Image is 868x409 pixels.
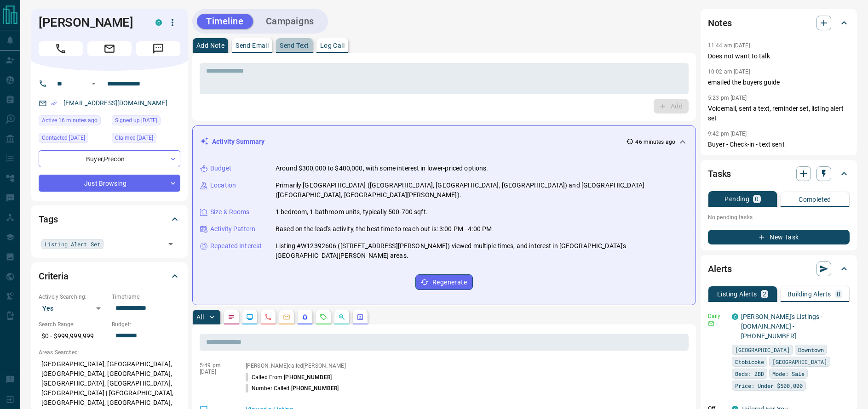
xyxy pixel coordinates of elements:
[45,239,100,249] span: Listing Alert Set
[196,314,204,320] p: All
[724,196,749,202] p: Pending
[164,238,177,250] button: Open
[276,181,688,200] p: Primarily [GEOGRAPHIC_DATA] ([GEOGRAPHIC_DATA], [GEOGRAPHIC_DATA], [GEOGRAPHIC_DATA]) and [GEOGRA...
[708,104,850,123] p: Voicemail, sent a text, reminder set, listing alert set
[39,15,142,30] h1: [PERSON_NAME]
[708,12,850,34] div: Notes
[708,42,750,49] p: 11:44 am [DATE]
[197,14,253,29] button: Timeline
[112,293,180,301] p: Timeframe:
[39,320,107,329] p: Search Range:
[320,313,327,321] svg: Requests
[39,41,83,56] span: Call
[210,241,262,251] p: Repeated Interest
[276,207,428,217] p: 1 bedroom, 1 bathroom units, typically 500-700 sqft.
[635,138,675,146] p: 46 minutes ago
[39,212,57,227] h2: Tags
[708,261,732,276] h2: Alerts
[276,224,492,234] p: Based on the lead's activity, the best time to reach out is: 3:00 PM - 4:00 PM
[196,42,224,49] p: Add Note
[291,385,339,392] span: [PHONE_NUMBER]
[755,196,759,202] p: 0
[115,116,157,125] span: Signed up [DATE]
[708,51,850,61] p: Does not want to talk
[155,19,162,26] div: condos.ca
[39,329,107,344] p: $0 - $999,999,999
[236,42,269,49] p: Send Email
[112,115,180,128] div: Mon Aug 27 2018
[283,313,290,321] svg: Emails
[200,369,232,375] p: [DATE]
[735,357,764,366] span: Etobicoke
[39,269,69,284] h2: Criteria
[39,175,180,192] div: Just Browsing
[708,210,850,224] p: No pending tasks
[88,78,99,89] button: Open
[39,115,107,128] div: Mon Sep 15 2025
[112,133,180,146] div: Mon Dec 11 2023
[708,131,747,137] p: 9:42 pm [DATE]
[708,16,732,30] h2: Notes
[788,291,831,297] p: Building Alerts
[112,320,180,329] p: Budget:
[228,313,235,321] svg: Notes
[735,345,790,354] span: [GEOGRAPHIC_DATA]
[320,42,345,49] p: Log Call
[39,348,180,357] p: Areas Searched:
[246,384,339,392] p: Number Called:
[708,166,731,181] h2: Tasks
[708,258,850,280] div: Alerts
[210,181,236,190] p: Location
[735,381,803,390] span: Price: Under $500,000
[264,313,272,321] svg: Calls
[246,363,685,369] p: [PERSON_NAME] called [PERSON_NAME]
[39,265,180,287] div: Criteria
[301,313,309,321] svg: Listing Alerts
[257,14,323,29] button: Campaigns
[87,41,132,56] span: Email
[708,95,747,101] p: 5:23 pm [DATE]
[42,116,98,125] span: Active 16 minutes ago
[276,164,488,173] p: Around $300,000 to $400,000, with some interest in lower-priced options.
[115,133,153,142] span: Claimed [DATE]
[708,140,850,149] p: Buyer - Check-in - text sent
[200,133,688,150] div: Activity Summary46 minutes ago
[735,369,764,378] span: Beds: 2BD
[39,301,107,316] div: Yes
[708,163,850,185] div: Tasks
[51,100,57,107] svg: Email Verified
[200,362,232,369] p: 5:49 pm
[39,208,180,230] div: Tags
[741,313,822,340] a: [PERSON_NAME]'s Listings - [DOMAIN_NAME] - [PHONE_NUMBER]
[708,320,714,327] svg: Email
[415,274,473,290] button: Regenerate
[210,207,250,217] p: Size & Rooms
[212,137,264,147] p: Activity Summary
[772,369,805,378] span: Mode: Sale
[39,133,107,146] div: Thu Sep 04 2025
[210,224,255,234] p: Activity Pattern
[136,41,180,56] span: Message
[338,313,345,321] svg: Opportunities
[772,357,827,366] span: [GEOGRAPHIC_DATA]
[39,293,107,301] p: Actively Searching:
[63,99,167,107] a: [EMAIL_ADDRESS][DOMAIN_NAME]
[246,373,332,381] p: Called From:
[280,42,309,49] p: Send Text
[798,345,824,354] span: Downtown
[246,313,253,321] svg: Lead Browsing Activity
[837,291,840,297] p: 0
[42,133,85,142] span: Contacted [DATE]
[356,313,364,321] svg: Agent Actions
[708,230,850,244] button: New Task
[763,291,766,297] p: 2
[210,164,231,173] p: Budget
[732,313,738,320] div: condos.ca
[708,312,726,320] p: Daily
[276,241,688,261] p: Listing #W12392606 ([STREET_ADDRESS][PERSON_NAME]) viewed multiple times, and interest in [GEOGRA...
[708,68,750,75] p: 10:02 am [DATE]
[284,374,332,381] span: [PHONE_NUMBER]
[717,291,757,297] p: Listing Alerts
[708,78,850,87] p: emailed the buyers guide
[799,196,831,203] p: Completed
